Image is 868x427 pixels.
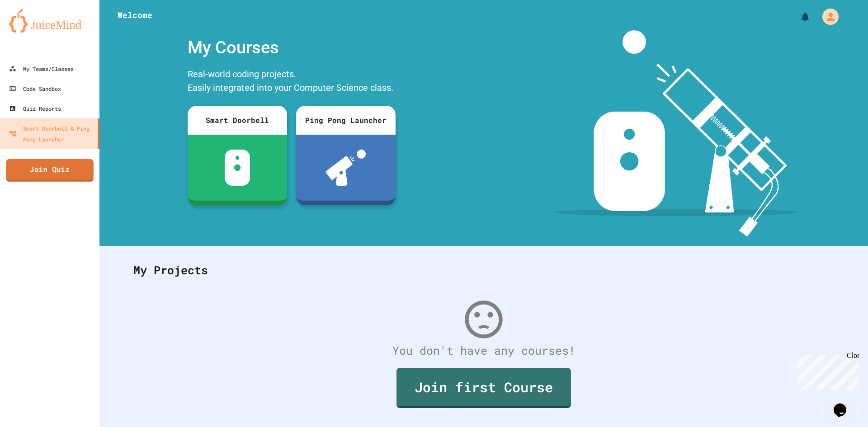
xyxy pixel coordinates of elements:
a: Join Quiz [6,159,94,182]
img: banner-image-my-projects.png [555,30,797,237]
div: Smart Doorbell & Ping Pong Launcher [9,123,94,145]
img: ppl-with-ball.png [326,150,366,186]
img: sdb-white.svg [225,150,250,186]
div: My Account [813,6,841,27]
div: Smart Doorbell [188,106,287,135]
iframe: chat widget [793,352,859,390]
div: Ping Pong Launcher [296,106,396,135]
div: My Projects [124,253,843,288]
div: You don't have any courses! [124,342,843,359]
img: logo-orange.svg [9,9,90,33]
iframe: chat widget [830,391,859,418]
div: Chat with us now!Close [4,4,62,57]
div: My Courses [183,30,400,65]
div: Code Sandbox [9,83,61,94]
a: Join first Course [396,368,571,408]
div: Quiz Reports [9,103,61,114]
div: My Notifications [783,9,813,24]
div: My Teams/Classes [9,63,74,74]
div: Real-world coding projects. Easily integrated into your Computer Science class. [183,65,400,99]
